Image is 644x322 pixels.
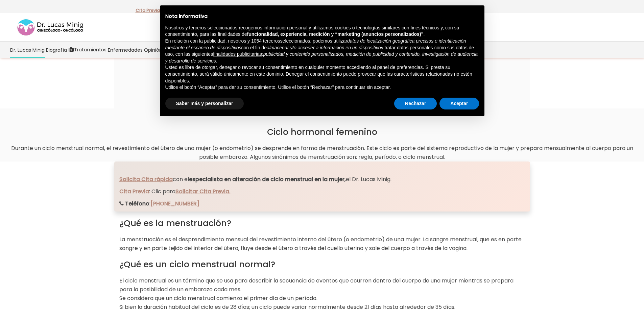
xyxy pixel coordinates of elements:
[165,38,466,50] em: datos de localización geográfica precisos e identificación mediante el escaneo de dispositivos
[394,98,437,110] button: Rechazar
[439,98,479,110] button: Aceptar
[143,42,163,58] a: Opinión
[165,64,479,84] p: Usted es libre de otorgar, denegar o revocar su consentimiento en cualquier momento accediendo al...
[119,96,525,108] h1: Alteración del Ciclo Menstrual
[175,188,231,195] a: Solicitar Cita Previa.
[45,42,68,58] a: Biografía
[10,46,45,54] span: Dr. Lucas Minig
[119,218,525,228] h2: ¿Qué es la menstruación?
[165,14,479,19] h2: Nota informativa
[119,187,525,196] p: : Clic para
[267,45,381,50] em: almacenar y/o acceder a información en un dispositivo
[150,200,199,207] a: [PHONE_NUMBER]
[119,199,525,208] p: :
[165,38,479,64] p: En relación con la publicidad, nosotros y 1054 terceros , podemos utilizar con el fin de y tratar...
[119,235,525,253] p: La menstruación es el desprendimiento mensual del revestimiento interno del útero (o endometrio) ...
[280,38,310,45] button: seleccionados
[119,175,173,183] a: Solicita Cita rápida
[46,46,67,54] span: Biografía
[247,31,424,37] strong: funcionalidad, experiencia, medición y “marketing (anuncios personalizados)”
[5,127,639,137] h2: Ciclo hormonal femenino
[108,46,143,54] span: Enfermedades
[119,259,525,270] h2: ¿Qué es un ciclo menstrual normal?
[189,175,346,183] strong: especialista en alteración de ciclo menstrual en la mujer,
[125,200,149,207] strong: Teléfono
[119,276,525,312] p: El ciclo menstrual es un término que se usa para describir la secuencia de eventos que ocurren de...
[9,42,45,58] a: Dr. Lucas Minig
[136,6,162,15] p: -
[119,175,525,184] p: con el el Dr. Lucas Minig.
[107,42,143,58] a: Enfermedades
[144,46,162,54] span: Opinión
[119,188,149,195] a: Cita Previa
[213,51,262,58] button: finalidades publicitarias
[68,42,107,58] a: Tratamientos
[74,46,106,54] span: Tratamientos
[165,84,479,91] p: Utilice el botón “Aceptar” para dar su consentimiento. Utilice el botón “Rechazar” para continuar...
[136,7,160,14] a: Cita Previa
[165,98,244,110] button: Saber más y personalizar
[165,51,478,64] em: publicidad y contenido personalizados, medición de publicidad y contenido, investigación de audie...
[165,25,479,38] p: Nosotros y terceros seleccionados recogemos información personal y utilizamos cookies o tecnologí...
[5,144,639,162] p: Durante un ciclo menstrual normal, el revestimiento del útero de una mujer (o endometrio) se desp...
